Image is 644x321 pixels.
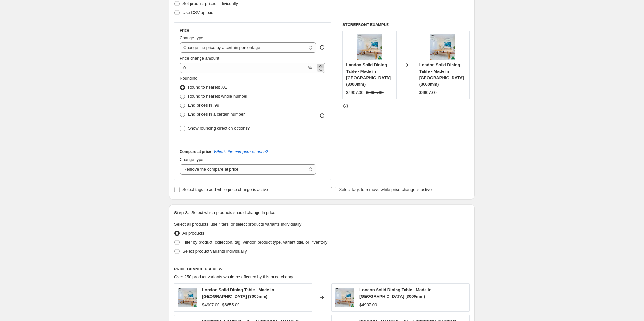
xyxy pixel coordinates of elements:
span: All products [182,231,204,236]
span: Select tags to add while price change is active [182,187,268,192]
span: London Solid Dining Table - Made in [GEOGRAPHIC_DATA] (3000mm) [419,62,464,87]
span: Filter by product, collection, tag, vendor, product type, variant title, or inventory [182,240,327,245]
img: Logo_webressquareno-logo-dec-highres-046_80x.jpg [357,34,382,60]
div: $4907.00 [419,90,437,96]
input: -15 [180,63,307,73]
h3: Compare at price [180,149,211,154]
span: Select all products, use filters, or select products variants individually [174,222,301,227]
h6: PRICE CHANGE PREVIEW [174,267,470,272]
img: Logo_webressquareno-logo-dec-highres-046_80x.jpg [178,288,197,307]
span: Over 250 product variants would be affected by this price change: [174,274,296,279]
span: Select tags to remove while price change is active [339,187,432,192]
span: Use CSV upload [182,10,213,15]
div: $4907.00 [202,302,219,308]
p: Select which products should change in price [191,210,275,216]
h3: Price [180,28,189,33]
button: What's the compare at price? [214,149,268,154]
img: Logo_webressquareno-logo-dec-highres-046_80x.jpg [430,34,455,60]
span: Set product prices individually [182,1,238,6]
span: London Solid Dining Table - Made in [GEOGRAPHIC_DATA] (3000mm) [359,288,432,299]
span: London Solid Dining Table - Made in [GEOGRAPHIC_DATA] (3000mm) [346,62,391,87]
div: $4907.00 [359,302,377,308]
span: % [308,65,312,70]
h2: Step 3. [174,210,189,216]
span: London Solid Dining Table - Made in [GEOGRAPHIC_DATA] (3000mm) [202,288,274,299]
span: Show rounding direction options? [188,126,250,131]
span: Round to nearest .01 [188,85,227,90]
span: Select product variants individually [182,249,247,254]
span: Price change amount [180,56,219,61]
div: help [319,44,325,51]
span: Change type [180,157,203,162]
span: End prices in .99 [188,103,219,108]
span: End prices in a certain number [188,112,245,117]
h6: STOREFRONT EXAMPLE [342,22,470,27]
span: Rounding [180,76,198,80]
div: $4907.00 [346,90,363,96]
span: Round to nearest whole number [188,94,247,99]
img: Logo_webressquareno-logo-dec-highres-046_80x.jpg [335,288,354,307]
span: Change type [180,35,203,40]
strike: $6655.00 [366,90,384,96]
strike: $6655.00 [222,302,239,308]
